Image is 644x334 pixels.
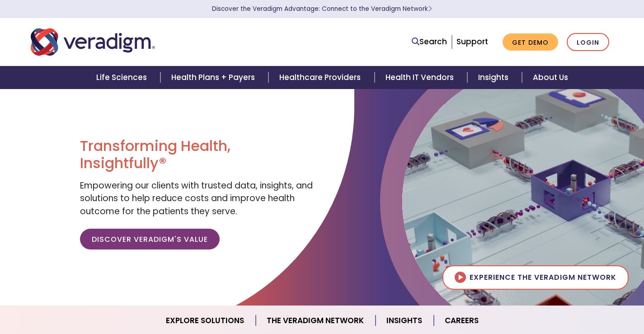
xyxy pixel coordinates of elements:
[375,66,467,89] a: Health IT Vendors
[503,33,558,51] a: Get Demo
[567,33,609,52] a: Login
[85,66,160,89] a: Life Sciences
[256,309,376,332] a: The Veradigm Network
[456,36,488,47] a: Support
[412,36,447,48] a: Search
[160,66,268,89] a: Health Plans + Payers
[31,27,155,57] img: Veradigm logo
[376,309,434,332] a: Insights
[80,179,313,217] span: Empowering our clients with trusted data, insights, and solutions to help reduce costs and improv...
[80,137,315,172] h1: Transforming Health, Insightfully®
[467,66,522,89] a: Insights
[434,309,489,332] a: Careers
[522,66,579,89] a: About Us
[268,66,374,89] a: Healthcare Providers
[155,309,256,332] a: Explore Solutions
[212,5,432,13] a: Discover the Veradigm Advantage: Connect to the Veradigm NetworkLearn More
[80,229,220,249] a: Discover Veradigm's Value
[428,5,432,13] span: Learn More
